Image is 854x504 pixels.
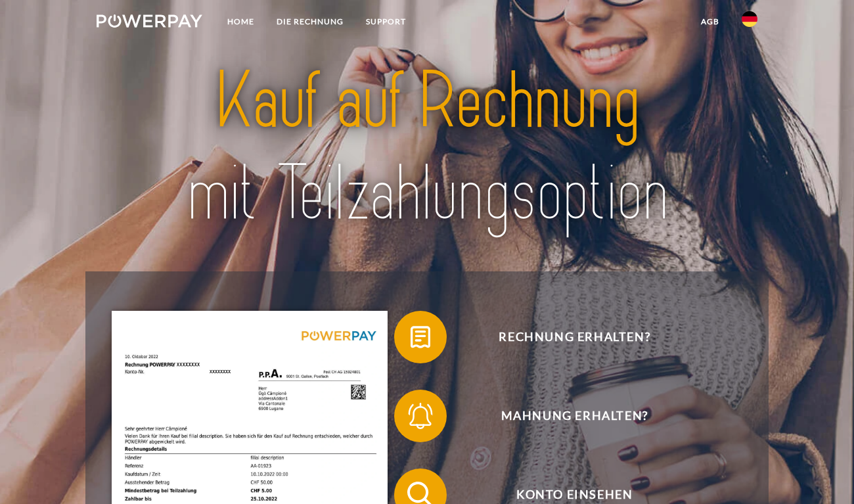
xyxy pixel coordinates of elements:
a: agb [690,10,730,34]
img: de [742,11,757,27]
img: logo-powerpay-white.svg [97,14,202,28]
button: Mahnung erhalten? [394,390,736,442]
img: qb_bill.svg [404,321,437,354]
a: SUPPORT [355,10,417,34]
a: DIE RECHNUNG [265,10,355,34]
button: Rechnung erhalten? [394,311,736,363]
span: Mahnung erhalten? [414,390,736,442]
span: Rechnung erhalten? [414,311,736,363]
a: Home [216,10,265,34]
img: title-powerpay_de.svg [129,51,725,245]
img: qb_bell.svg [404,400,437,432]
